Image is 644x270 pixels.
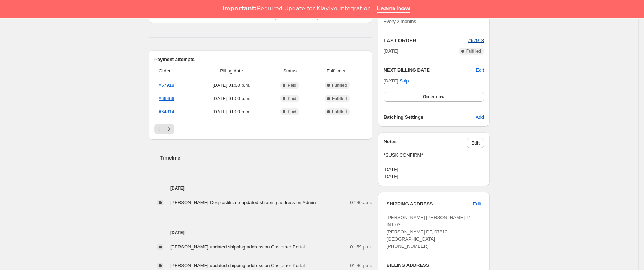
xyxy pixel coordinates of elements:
h2: Timeline [160,154,372,161]
span: Edit [473,200,481,208]
span: 07:40 a.m. [350,199,372,206]
button: Edit [469,198,485,210]
span: [PERSON_NAME] updated shipping address on Customer Portal [170,263,305,268]
span: [DATE] · [384,78,409,84]
h3: BILLING ADDRESS [387,262,481,269]
span: Fulfilled [332,96,347,101]
span: Fulfillment [313,67,362,75]
nav: Paginación [154,124,367,134]
a: #67918 [159,82,174,88]
span: Fulfilled [466,48,481,54]
h4: [DATE] [149,229,372,236]
h3: SHIPPING ADDRESS [387,200,473,208]
span: [PERSON_NAME] [PERSON_NAME] 71 INT 03 [PERSON_NAME] DF, 07810 [GEOGRAPHIC_DATA] [PHONE_NUMBER] [387,215,471,249]
span: Add [476,114,484,121]
span: Order now [423,94,444,100]
button: Add [471,112,488,123]
h2: LAST ORDER [384,37,468,44]
span: Billing date [196,67,267,75]
span: *SUSK CONFIRM* [DATE] [DATE] [384,152,484,180]
button: Order now [384,92,484,102]
span: Skip [400,77,409,85]
span: Status [271,67,308,75]
span: 01:46 p.m. [350,262,372,269]
a: Learn how [377,5,410,13]
button: Skip [395,75,413,87]
th: Order [154,63,194,79]
span: [DATE] · 01:00 p.m. [196,95,267,102]
b: Important: [222,5,257,12]
h2: NEXT BILLING DATE [384,67,476,74]
a: #67918 [468,38,484,43]
span: [PERSON_NAME] Desplastificate updated shipping address on Admin [170,200,316,205]
span: Every 2 months [384,19,416,24]
span: [DATE] · 01:00 p.m. [196,82,267,89]
span: Edit [471,140,480,146]
span: [DATE] [384,48,398,55]
h6: Batching Settings [384,114,476,121]
span: Fulfilled [332,109,347,115]
h4: [DATE] [149,185,372,192]
span: Fulfilled [332,82,347,88]
a: #64814 [159,109,174,114]
span: Paid [288,109,296,115]
button: #67918 [468,37,484,44]
a: #66466 [159,96,174,101]
span: [PERSON_NAME] updated shipping address on Customer Portal [170,244,305,250]
button: Edit [467,138,484,148]
button: Edit [476,67,484,74]
span: Paid [288,82,296,88]
button: Siguiente [164,124,174,134]
span: 01:59 p.m. [350,243,372,251]
span: Paid [288,96,296,101]
h2: Payment attempts [154,56,367,63]
div: Required Update for Klaviyo Integration [222,5,371,12]
span: [DATE] · 01:00 p.m. [196,108,267,115]
h3: Notes [384,138,467,148]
